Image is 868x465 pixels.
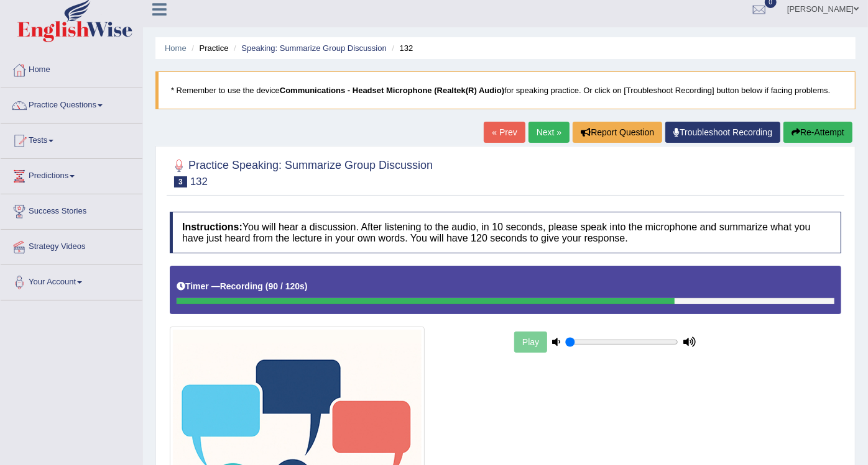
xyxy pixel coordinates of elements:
[484,122,525,143] a: « Prev
[783,122,852,143] button: Re-Attempt
[188,42,228,54] li: Practice
[1,53,142,84] a: Home
[1,159,142,190] a: Predictions
[155,71,856,109] blockquote: * Remember to use the device for speaking practice. Or click on [Troubleshoot Recording] button b...
[165,43,187,53] a: Home
[220,281,263,291] b: Recording
[1,194,142,225] a: Success Stories
[174,176,187,187] span: 3
[1,124,142,155] a: Tests
[170,212,841,253] h4: You will hear a discussion. After listening to the audio, in 10 seconds, please speak into the mi...
[1,230,142,261] a: Strategy Videos
[170,156,433,187] h2: Practice Speaking: Summarize Group Discussion
[529,122,570,143] a: Next »
[1,265,142,296] a: Your Account
[280,86,504,95] b: Communications - Headset Microphone (Realtek(R) Audio)
[269,281,305,291] b: 90 / 120s
[265,281,269,291] b: (
[190,176,208,187] small: 132
[573,122,662,143] button: Report Question
[182,222,242,232] b: Instructions:
[305,281,308,291] b: )
[177,282,308,291] h5: Timer —
[665,122,780,143] a: Troubleshoot Recording
[241,43,386,53] a: Speaking: Summarize Group Discussion
[389,42,413,54] li: 132
[1,88,142,119] a: Practice Questions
